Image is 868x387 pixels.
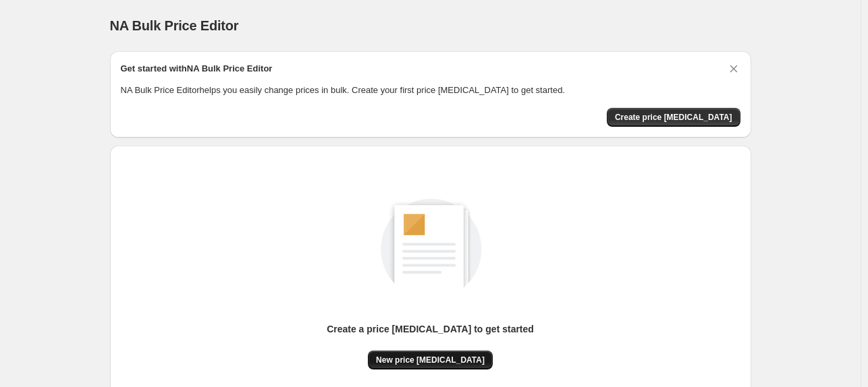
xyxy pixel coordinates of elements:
p: Create a price [MEDICAL_DATA] to get started [327,322,534,336]
span: New price [MEDICAL_DATA] [376,355,485,365]
span: Create price [MEDICAL_DATA] [615,112,732,123]
button: Create price change job [607,108,740,127]
span: NA Bulk Price Editor [110,18,239,33]
button: New price [MEDICAL_DATA] [368,351,493,369]
button: Dismiss card [727,62,740,76]
h2: Get started with NA Bulk Price Editor [121,62,273,76]
p: NA Bulk Price Editor helps you easily change prices in bulk. Create your first price [MEDICAL_DAT... [121,84,740,97]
